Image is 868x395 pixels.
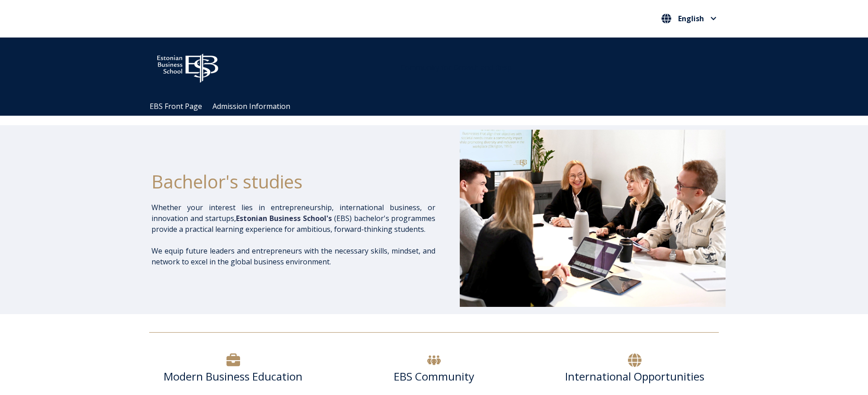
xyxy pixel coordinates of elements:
span: Community for Growth and Resp [401,62,512,72]
p: We equip future leaders and entrepreneurs with the necessary skills, mindset, and network to exce... [151,245,435,267]
h6: International Opportunities [551,370,719,383]
button: English [659,11,719,26]
nav: Select your language [659,11,719,26]
div: Navigation Menu [145,97,732,116]
img: Bachelor's at EBS [460,130,726,307]
a: EBS Front Page [150,101,202,111]
h6: EBS Community [350,370,518,383]
span: English [678,15,704,22]
img: ebs_logo2016_white [149,47,226,85]
a: Admission Information [212,101,290,111]
p: Whether your interest lies in entrepreneurship, international business, or innovation and startup... [151,202,435,235]
span: Estonian Business School's [236,213,332,223]
h1: Bachelor's studies [151,170,435,193]
h6: Modern Business Education [149,370,317,383]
